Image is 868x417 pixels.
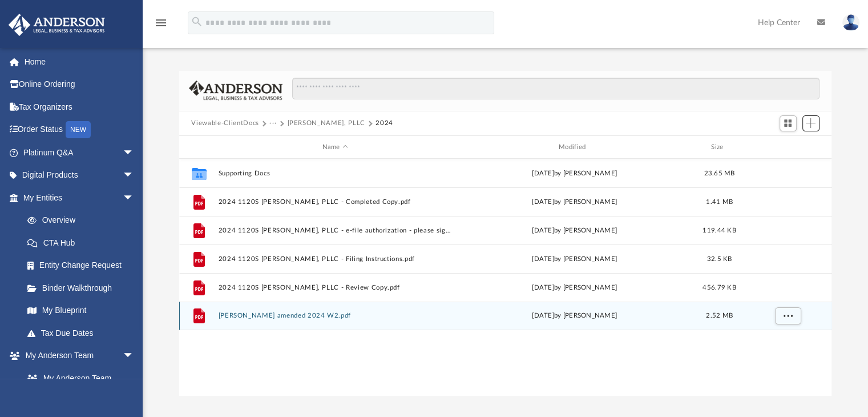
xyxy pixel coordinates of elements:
span: arrow_drop_down [123,186,146,210]
div: grid [179,159,832,395]
div: by [PERSON_NAME] [457,311,691,322]
a: Digital Productsarrow_drop_down [8,164,151,187]
div: [DATE] by [PERSON_NAME] [457,254,691,264]
a: My Blueprint [16,299,146,322]
span: 2.52 MB [706,313,733,319]
a: Binder Walkthrough [16,276,151,299]
img: User Pic [842,14,859,31]
div: Size [696,142,742,153]
img: Anderson Advisors Platinum Portal [5,14,108,36]
span: arrow_drop_down [123,141,146,165]
a: menu [154,22,168,30]
span: 1.41 MB [706,199,733,205]
a: Online Ordering [8,73,151,96]
a: Order StatusNEW [8,118,151,142]
button: ··· [269,118,277,129]
button: Switch to Grid View [780,115,797,131]
span: 32.5 KB [706,256,732,262]
button: More options [774,308,801,325]
div: Modified [457,142,692,153]
span: arrow_drop_down [123,344,146,368]
i: search [191,15,203,28]
span: arrow_drop_down [123,164,146,187]
div: NEW [66,121,91,138]
span: 119.44 KB [703,227,736,234]
a: CTA Hub [16,231,151,254]
a: Tax Due Dates [16,322,151,344]
button: 2024 1120S [PERSON_NAME], PLLC - e-file authorization - please sign.pdf [218,227,452,234]
div: [DATE] by [PERSON_NAME] [457,283,691,293]
div: id [747,142,827,153]
a: My Anderson Team [16,367,140,390]
div: [DATE] by [PERSON_NAME] [457,197,691,207]
div: Name [217,142,452,153]
button: Add [802,115,819,131]
button: 2024 [376,118,393,129]
span: 456.79 KB [703,284,736,291]
button: [PERSON_NAME] amended 2024 W2.pdf [218,312,452,320]
button: [PERSON_NAME], PLLC [287,118,365,129]
span: 23.65 MB [704,170,734,177]
a: Tax Organizers [8,95,151,118]
button: Supporting Docs [218,170,452,177]
a: My Entitiesarrow_drop_down [8,186,151,209]
span: [DATE] [532,313,554,319]
a: Home [8,50,151,73]
button: 2024 1120S [PERSON_NAME], PLLC - Filing Instructions.pdf [218,255,452,263]
button: 2024 1120S [PERSON_NAME], PLLC - Review Copy.pdf [218,284,452,291]
a: My Anderson Teamarrow_drop_down [8,344,146,367]
div: [DATE] by [PERSON_NAME] [457,226,691,236]
button: Viewable-ClientDocs [191,118,259,129]
i: menu [154,16,168,30]
button: 2024 1120S [PERSON_NAME], PLLC - Completed Copy.pdf [218,198,452,206]
input: Search files and folders [292,78,819,99]
div: id [184,142,212,153]
div: [DATE] by [PERSON_NAME] [457,169,691,179]
a: Entity Change Request [16,254,151,277]
a: Overview [16,209,151,232]
a: Platinum Q&Aarrow_drop_down [8,141,151,164]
